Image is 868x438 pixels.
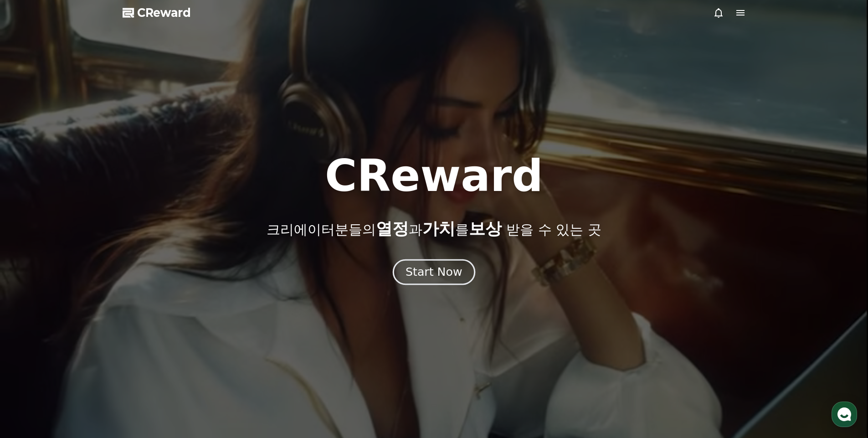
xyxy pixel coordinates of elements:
span: 홈 [29,303,34,310]
a: 홈 [3,289,60,312]
h1: CReward [325,154,543,198]
span: 열정 [376,219,409,238]
div: Start Now [406,264,462,280]
a: Start Now [395,269,473,278]
span: CReward [137,5,191,20]
p: 크리에이터분들의 과 를 받을 수 있는 곳 [267,220,601,238]
span: 대화 [83,303,94,310]
span: 설정 [141,303,152,310]
a: 대화 [60,289,118,312]
a: 설정 [118,289,175,312]
span: 가치 [422,219,455,238]
span: 보상 [469,219,502,238]
a: CReward [123,5,191,20]
button: Start Now [393,259,475,285]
